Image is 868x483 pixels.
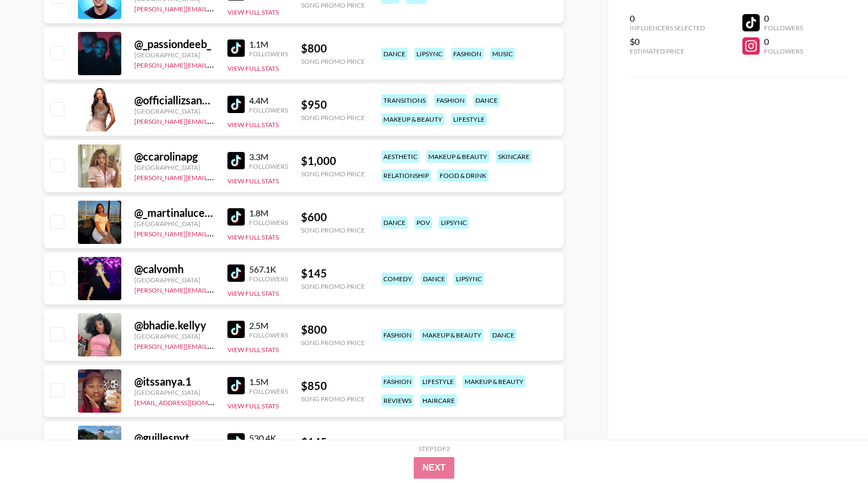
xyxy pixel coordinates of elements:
div: $ 145 [301,267,365,280]
div: lipsync [414,48,445,60]
div: dance [381,216,408,229]
div: makeup & beauty [381,113,445,125]
div: pov [414,216,432,229]
div: $ 850 [301,379,365,393]
div: [GEOGRAPHIC_DATA] [134,220,214,228]
div: @ calvomh [134,262,214,276]
div: makeup & beauty [462,375,526,388]
button: View Full Stats [227,8,279,16]
a: [PERSON_NAME][EMAIL_ADDRESS][DOMAIN_NAME] [134,115,295,125]
button: View Full Stats [227,346,279,354]
div: dance [490,329,517,341]
button: View Full Stats [227,289,279,297]
div: @ _passiondeeb_ [134,37,214,51]
div: Followers [249,331,288,339]
a: [PERSON_NAME][EMAIL_ADDRESS][PERSON_NAME][DOMAIN_NAME] [134,228,346,238]
div: [GEOGRAPHIC_DATA] [134,276,214,284]
div: 0 [764,13,803,24]
div: reviews [381,394,414,407]
div: Song Promo Price [301,226,365,234]
div: Followers [249,387,288,395]
div: Song Promo Price [301,170,365,178]
div: Song Promo Price [301,339,365,347]
div: fashion [381,329,414,341]
div: transitions [381,94,428,107]
div: Song Promo Price [301,57,365,65]
div: 0 [630,13,705,24]
div: food & drink [438,169,488,182]
img: TikTok [227,96,245,113]
a: [PERSON_NAME][EMAIL_ADDRESS][DOMAIN_NAME] [134,171,295,182]
div: 530.4K [249,433,288,444]
div: lifestyle [451,113,487,125]
div: Song Promo Price [301,395,365,403]
div: skincare [496,150,532,163]
div: haircare [420,394,457,407]
div: $ 800 [301,323,365,336]
div: [GEOGRAPHIC_DATA] [134,51,214,59]
div: makeup & beauty [420,329,484,341]
img: TikTok [227,152,245,169]
img: TikTok [227,39,245,57]
div: dance [381,48,408,60]
a: [PERSON_NAME][EMAIL_ADDRESS][PERSON_NAME][DOMAIN_NAME] [134,59,346,69]
button: Next [414,457,454,479]
button: View Full Stats [227,402,279,410]
div: @ itssanya.1 [134,375,214,388]
div: aesthetic [381,150,420,163]
div: fashion [451,48,484,60]
div: makeup & beauty [426,150,490,163]
button: View Full Stats [227,233,279,241]
div: Followers [249,162,288,170]
div: @ bhadie.kellyy [134,319,214,332]
div: music [490,48,515,60]
div: @ _martinalucena [134,206,214,220]
div: Song Promo Price [301,282,365,290]
div: fashion [434,94,467,107]
iframe: Drift Widget Chat Controller [814,429,855,470]
div: Song Promo Price [301,1,365,9]
div: 3.3M [249,151,288,162]
div: Followers [249,219,288,227]
div: 4.4M [249,95,288,106]
div: 567.1K [249,264,288,275]
button: View Full Stats [227,177,279,185]
div: 1.8M [249,208,288,219]
div: @ officiallizsanchez [134,94,214,107]
div: lipsync [454,273,484,285]
div: @ guillespyt [134,431,214,445]
div: 0 [764,36,803,47]
div: dance [421,273,447,285]
a: [EMAIL_ADDRESS][DOMAIN_NAME] [134,396,243,407]
div: $0 [630,36,705,47]
div: relationship [381,169,431,182]
div: [GEOGRAPHIC_DATA] [134,388,214,396]
img: TikTok [227,321,245,338]
div: Song Promo Price [301,114,365,122]
div: Step 1 of 2 [419,445,450,453]
div: Followers [764,24,803,32]
button: View Full Stats [227,64,279,72]
div: $ 145 [301,435,365,449]
div: [GEOGRAPHIC_DATA] [134,332,214,340]
div: Followers [249,50,288,58]
div: 1.5M [249,376,288,387]
img: TikTok [227,264,245,282]
a: [PERSON_NAME][EMAIL_ADDRESS][PERSON_NAME][DOMAIN_NAME] [134,284,346,294]
div: Followers [764,47,803,55]
div: lipsync [439,216,469,229]
img: TikTok [227,208,245,226]
div: Estimated Price [630,47,705,55]
div: dance [473,94,500,107]
div: 2.5M [249,320,288,331]
img: TikTok [227,433,245,451]
div: 1.1M [249,39,288,50]
div: $ 1,000 [301,154,365,168]
div: lifestyle [420,375,456,388]
div: $ 600 [301,210,365,224]
div: @ ccarolinapg [134,150,214,163]
div: fashion [381,375,414,388]
div: Influencers Selected [630,24,705,32]
div: Followers [249,106,288,114]
button: View Full Stats [227,121,279,129]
